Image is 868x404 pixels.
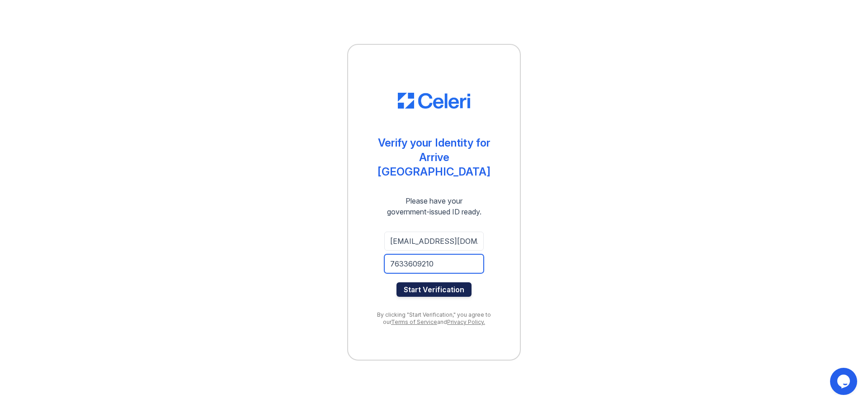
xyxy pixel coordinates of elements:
[366,136,502,179] div: Verify your Identity for Arrive [GEOGRAPHIC_DATA]
[384,254,484,273] input: Phone
[398,93,470,109] img: CE_Logo_Blue-a8612792a0a2168367f1c8372b55b34899dd931a85d93a1a3d3e32e68fde9ad4.png
[371,195,498,217] div: Please have your government-issued ID ready.
[396,282,472,297] button: Start Verification
[830,368,859,395] iframe: chat widget
[391,318,437,325] a: Terms of Service
[384,232,484,251] input: Email
[366,311,502,326] div: By clicking "Start Verification," you agree to our and
[447,318,485,325] a: Privacy Policy.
